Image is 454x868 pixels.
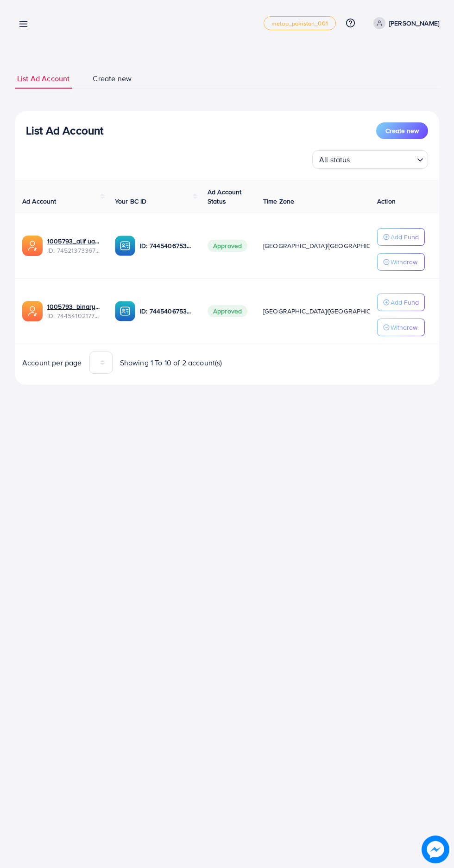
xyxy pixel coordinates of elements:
[377,253,425,271] button: Withdraw
[377,294,425,311] button: Add Fund
[22,236,43,256] img: ic-ads-acc.e4c84228.svg
[115,236,135,256] img: ic-ba-acc.ded83a64.svg
[47,246,100,255] span: ID: 7452137336751783937
[370,17,439,29] a: [PERSON_NAME]
[208,187,242,206] span: Ad Account Status
[22,357,82,368] span: Account per page
[377,197,396,206] span: Action
[264,16,336,30] a: metap_pakistan_001
[263,306,392,316] span: [GEOGRAPHIC_DATA]/[GEOGRAPHIC_DATA]
[391,231,419,243] p: Add Fund
[208,305,247,317] span: Approved
[120,357,222,368] span: Showing 1 To 10 of 2 account(s)
[22,301,43,321] img: ic-ads-acc.e4c84228.svg
[47,236,100,246] a: 1005793_alif uae_1735085948322
[377,228,425,246] button: Add Fund
[312,150,428,169] div: Search for option
[115,301,135,321] img: ic-ba-acc.ded83a64.svg
[263,241,392,250] span: [GEOGRAPHIC_DATA]/[GEOGRAPHIC_DATA]
[376,122,428,139] button: Create new
[47,236,100,255] div: <span class='underline'>1005793_alif uae_1735085948322</span></br>7452137336751783937
[140,240,193,251] p: ID: 7445406753275019281
[391,322,417,333] p: Withdraw
[385,126,419,135] span: Create new
[115,197,147,206] span: Your BC ID
[391,297,419,308] p: Add Fund
[263,197,294,206] span: Time Zone
[22,197,57,206] span: Ad Account
[47,302,100,321] div: <span class='underline'>1005793_binary ad account 1_1733519668386</span></br>7445410217736732673
[389,18,439,29] p: [PERSON_NAME]
[377,319,425,336] button: Withdraw
[317,153,352,166] span: All status
[26,124,103,137] h3: List Ad Account
[391,256,417,268] p: Withdraw
[47,311,100,320] span: ID: 7445410217736732673
[140,306,193,317] p: ID: 7445406753275019281
[93,73,132,84] span: Create new
[47,302,100,311] a: 1005793_binary ad account 1_1733519668386
[208,240,247,252] span: Approved
[422,836,449,863] img: image
[271,20,328,26] span: metap_pakistan_001
[17,73,69,84] span: List Ad Account
[353,151,413,166] input: Search for option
